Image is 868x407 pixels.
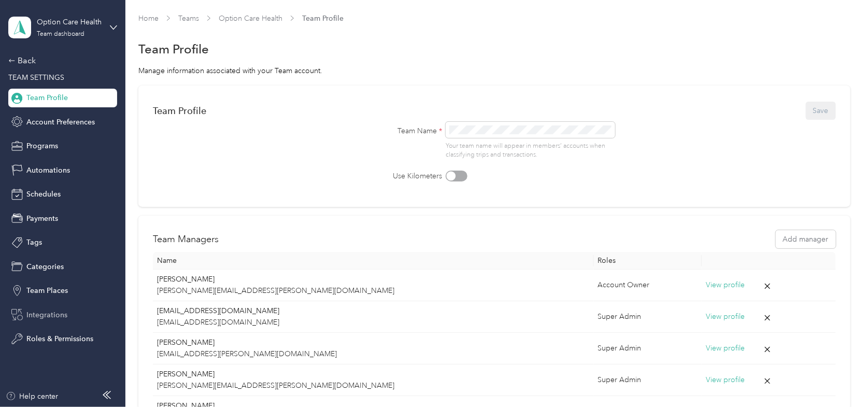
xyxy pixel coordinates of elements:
[8,73,64,82] span: TEAM SETTINGS
[26,92,68,103] span: Team Profile
[302,13,344,24] span: Team Profile
[26,141,58,151] span: Programs
[26,165,70,176] span: Automations
[157,348,590,360] p: [EMAIL_ADDRESS][PERSON_NAME][DOMAIN_NAME]
[157,317,590,328] p: [EMAIL_ADDRESS][DOMAIN_NAME]
[26,237,42,248] span: Tags
[8,54,112,67] div: Back
[157,369,590,380] p: [PERSON_NAME]
[26,310,67,320] span: Integrations
[26,261,64,272] span: Categories
[157,274,590,285] p: [PERSON_NAME]
[157,337,590,348] p: [PERSON_NAME]
[157,305,590,317] p: [EMAIL_ADDRESS][DOMAIN_NAME]
[153,105,206,116] div: Team Profile
[26,117,95,128] span: Account Preferences
[598,343,698,354] div: Super Admin
[598,279,698,291] div: Account Owner
[6,391,59,402] button: Help center
[153,232,219,246] h2: Team Managers
[706,311,745,322] button: View profile
[26,189,61,200] span: Schedules
[37,17,102,27] div: Option Care Health
[446,142,615,160] p: Your team name will appear in members’ accounts when classifying trips and transactions.
[598,311,698,322] div: Super Admin
[157,380,590,391] p: [PERSON_NAME][EMAIL_ADDRESS][PERSON_NAME][DOMAIN_NAME]
[26,213,58,224] span: Payments
[810,349,868,407] iframe: Everlance-gr Chat Button Frame
[138,44,209,54] h1: Team Profile
[349,171,443,181] label: Use Kilometers
[26,333,93,344] span: Roles & Permissions
[26,285,68,296] span: Team Places
[349,125,443,136] label: Team Name
[138,65,850,76] div: Manage information associated with your Team account.
[776,230,836,248] button: Add manager
[37,31,84,37] div: Team dashboard
[598,374,698,386] div: Super Admin
[219,14,282,23] a: Option Care Health
[178,14,199,23] a: Teams
[138,14,159,23] a: Home
[594,252,702,270] th: Roles
[706,279,745,291] button: View profile
[706,374,745,386] button: View profile
[153,252,594,270] th: Name
[706,343,745,354] button: View profile
[157,285,590,297] p: [PERSON_NAME][EMAIL_ADDRESS][PERSON_NAME][DOMAIN_NAME]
